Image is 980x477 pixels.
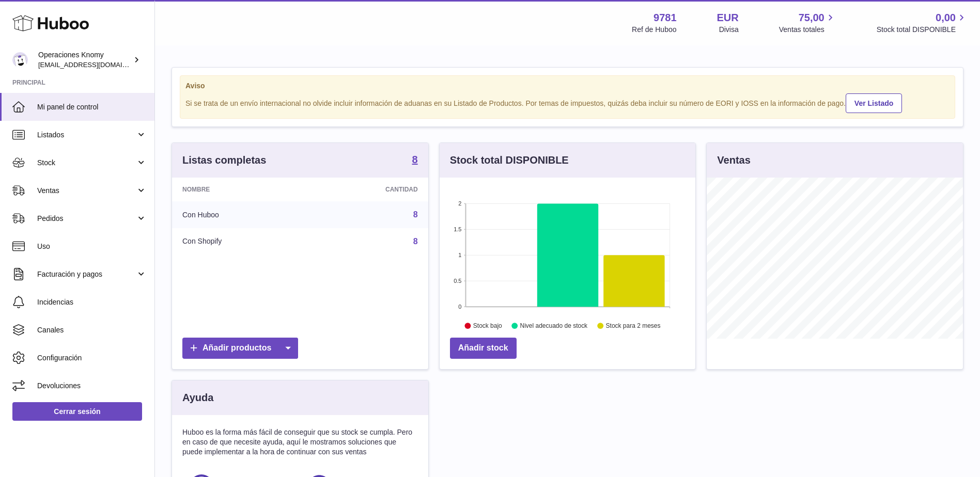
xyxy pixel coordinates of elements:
[185,92,950,113] div: Si se trata de un envío internacional no olvide incluir información de aduanas en su Listado de P...
[458,200,461,206] text: 2
[779,25,836,35] span: Ventas totales
[717,153,750,167] h3: Ventas
[37,381,147,391] span: Devoluciones
[717,11,739,25] strong: EUR
[412,154,418,167] a: 8
[606,323,661,330] text: Stock para 2 meses
[450,153,569,167] h3: Stock total DISPONIBLE
[172,228,308,255] td: Con Shopify
[37,242,147,251] span: Uso
[877,11,968,35] a: 0,00 Stock total DISPONIBLE
[182,391,213,405] h3: Ayuda
[37,214,136,224] span: Pedidos
[520,323,588,330] text: Nivel adecuado de stock
[37,297,147,307] span: Incidencias
[37,130,136,140] span: Listados
[458,252,461,258] text: 1
[473,323,502,330] text: Stock bajo
[38,50,131,70] div: Operaciones Knomy
[799,11,825,25] span: 75,00
[182,427,418,457] p: Huboo es la forma más fácil de conseguir que su stock se cumpla. Pero en caso de que necesite ayu...
[654,11,677,25] strong: 9781
[877,25,968,35] span: Stock total DISPONIBLE
[719,25,739,35] div: Divisa
[779,11,836,35] a: 75,00 Ventas totales
[936,11,956,25] span: 0,00
[38,60,152,69] span: [EMAIL_ADDRESS][DOMAIN_NAME]
[172,178,308,201] th: Nombre
[37,269,136,279] span: Facturación y pagos
[846,93,902,113] a: Ver Listado
[37,102,147,112] span: Mi panel de control
[182,153,266,167] h3: Listas completas
[413,237,418,246] a: 8
[412,154,418,165] strong: 8
[413,210,418,219] a: 8
[454,226,461,232] text: 1.5
[172,201,308,228] td: Con Huboo
[454,278,461,284] text: 0.5
[185,81,950,91] strong: Aviso
[37,186,136,196] span: Ventas
[308,178,428,201] th: Cantidad
[37,353,147,363] span: Configuración
[12,402,142,421] a: Cerrar sesión
[450,338,517,359] a: Añadir stock
[632,25,676,35] div: Ref de Huboo
[37,158,136,168] span: Stock
[12,52,28,68] img: operaciones@selfkit.com
[458,304,461,310] text: 0
[37,325,147,335] span: Canales
[182,338,298,359] a: Añadir productos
